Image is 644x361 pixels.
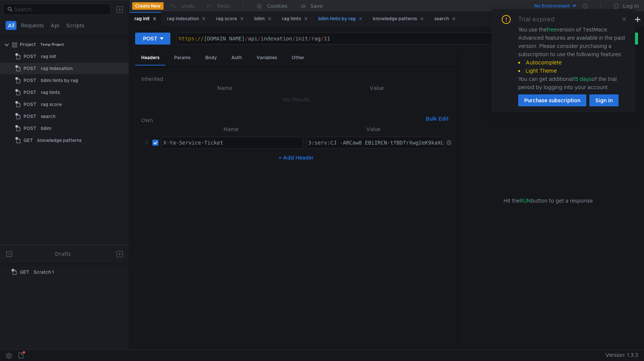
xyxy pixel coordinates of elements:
div: bilim [254,15,271,23]
div: No Environment [534,3,570,10]
button: + Add Header [276,153,317,162]
span: POST [24,123,36,134]
button: POST [135,33,170,45]
div: Drafts [55,249,71,258]
button: All [6,21,16,30]
div: Log In [623,1,639,10]
span: Hit the button to get a response [504,197,593,205]
button: Purchase subscription [518,94,586,106]
div: rag score [216,15,244,23]
div: Other [286,51,310,65]
span: POST [24,99,36,110]
div: rag init [41,51,56,62]
button: Api [48,21,62,30]
div: You use the version of TestMace. Advanced features are available in the paid version. Please cons... [518,25,626,91]
div: search [434,15,456,23]
div: rag hints [41,87,60,98]
div: POST [143,34,157,43]
h6: Own [141,116,423,125]
li: Autocomplete [518,58,626,67]
button: Requests [19,21,46,30]
div: Save [310,3,323,9]
th: Name [147,84,302,92]
button: Bulk Edit [423,114,452,123]
div: knowledge patterns [373,15,424,23]
div: Redo [217,1,230,10]
div: rag hints [282,15,308,23]
span: GET [20,267,29,278]
span: POST [24,87,36,98]
h6: Inherited [141,75,452,84]
span: RUN [520,197,531,204]
div: Cookies [267,1,288,10]
button: Redo [200,0,236,12]
span: POST [24,63,36,74]
div: Temp Project [40,39,64,50]
div: rag indexation [41,63,73,74]
span: 15 days [573,76,592,82]
div: Variables [250,51,283,65]
button: Create New [132,2,164,10]
span: free [547,26,556,33]
div: Trial expired [518,15,563,24]
input: Search... [14,5,106,13]
th: Value [302,84,452,92]
span: Version: 1.3.3 [605,350,638,361]
div: Scratch 1 [34,267,54,278]
div: bilim [41,123,51,134]
button: Undo [164,0,200,12]
li: Light Theme [518,67,626,75]
span: POST [24,51,36,62]
div: bilim hints by rag [318,15,362,23]
div: Headers [135,51,165,66]
div: rag score [41,99,62,110]
div: search [41,111,55,122]
div: Undo [181,1,195,10]
span: POST [24,111,36,122]
div: rag init [134,15,157,23]
div: bilim hints by rag [41,75,78,86]
nz-embed-empty: No Results [283,96,310,103]
th: Name [158,125,304,134]
button: Sign in [589,94,619,106]
div: Params [168,51,197,65]
div: Body [199,51,223,65]
span: POST [24,75,36,86]
div: You can get additional of the trial period by logging into your account. [518,75,626,91]
div: Project [20,39,36,50]
span: GET [24,135,33,146]
div: Auth [225,51,248,65]
button: Scripts [64,21,86,30]
th: Value [303,125,443,134]
div: rag indexation [167,15,206,23]
div: knowledge patterns [37,135,82,146]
